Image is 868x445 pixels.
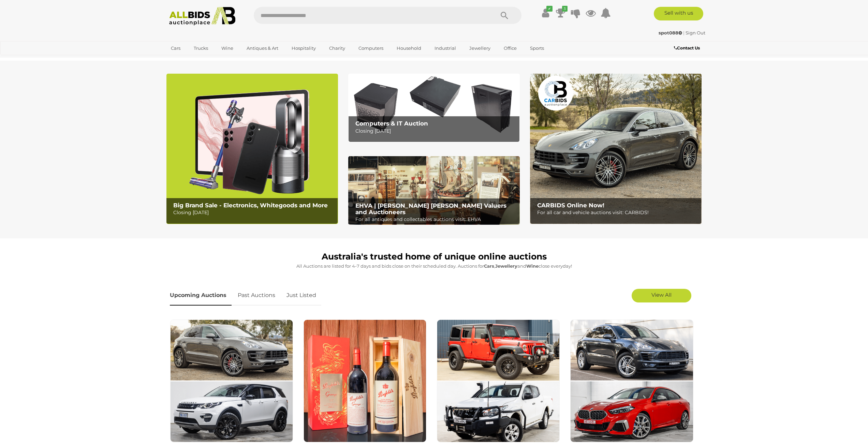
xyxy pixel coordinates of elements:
[632,289,691,302] a: View All
[348,74,520,142] img: Computers & IT Auction
[465,43,495,54] a: Jewellery
[233,285,280,306] a: Past Auctions
[674,44,702,52] a: Contact Us
[654,7,703,20] a: Sell with us
[355,215,516,224] p: For all antiques and collectables auctions visit: EHVA
[495,263,517,269] strong: Jewellery
[430,43,460,54] a: Industrial
[355,120,428,127] b: Computers & IT Auction
[348,156,520,225] a: EHVA | Evans Hastings Valuers and Auctioneers EHVA | [PERSON_NAME] [PERSON_NAME] Valuers and Auct...
[659,30,683,35] a: spot088
[165,7,239,26] img: Allbids.com.au
[659,30,682,35] strong: spot088
[562,6,568,12] i: 3
[166,74,338,224] a: Big Brand Sale - Electronics, Whitegoods and More Big Brand Sale - Electronics, Whitegoods and Mo...
[683,30,685,35] span: |
[170,252,698,262] h1: Australia's trusted home of unique online auctions
[355,127,516,135] p: Closing [DATE]
[166,54,224,65] a: [GEOGRAPHIC_DATA]
[304,320,426,442] img: Wine & Spirits
[570,320,693,442] img: Sydney Car Auctions
[686,30,705,35] a: Sign Out
[526,263,539,269] strong: Wine
[546,6,553,12] i: ✔
[526,43,548,54] a: Sports
[537,208,698,217] p: For all car and vehicle auctions visit: CARBIDS!
[556,7,566,19] a: 3
[484,263,494,269] strong: Cars
[242,43,283,54] a: Antiques & Art
[530,74,702,224] img: CARBIDS Online Now!
[541,7,551,19] a: ✔
[355,202,506,216] b: EHVA | [PERSON_NAME] [PERSON_NAME] Valuers and Auctioneers
[217,43,238,54] a: Wine
[173,208,334,217] p: Closing [DATE]
[189,43,212,54] a: Trucks
[674,45,700,50] b: Contact Us
[281,285,321,306] a: Just Listed
[530,74,702,224] a: CARBIDS Online Now! CARBIDS Online Now! For all car and vehicle auctions visit: CARBIDS!
[651,292,672,298] span: View All
[499,43,521,54] a: Office
[170,285,232,306] a: Upcoming Auctions
[325,43,350,54] a: Charity
[354,43,388,54] a: Computers
[170,262,698,270] p: All Auctions are listed for 4-7 days and bids close on their scheduled day. Auctions for , and cl...
[166,43,185,54] a: Cars
[166,74,338,224] img: Big Brand Sale - Electronics, Whitegoods and More
[170,320,293,442] img: Premium and Prestige Cars
[437,320,560,442] img: Commercial and 4x4 Vehicles
[287,43,320,54] a: Hospitality
[487,7,521,24] button: Search
[392,43,426,54] a: Household
[348,74,520,142] a: Computers & IT Auction Computers & IT Auction Closing [DATE]
[537,202,604,209] b: CARBIDS Online Now!
[173,202,328,209] b: Big Brand Sale - Electronics, Whitegoods and More
[348,156,520,225] img: EHVA | Evans Hastings Valuers and Auctioneers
